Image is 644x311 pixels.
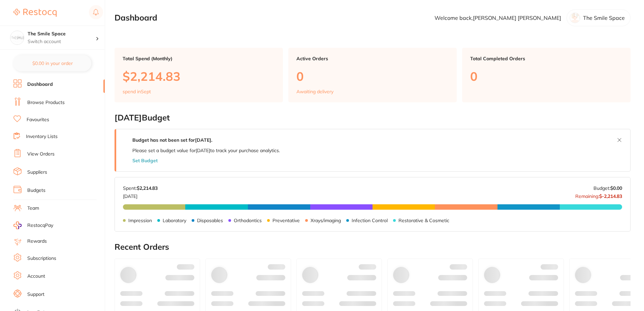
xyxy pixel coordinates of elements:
p: Active Orders [296,56,449,61]
a: Budgets [27,187,45,194]
a: Rewards [27,238,47,245]
img: RestocqPay [13,221,22,229]
p: Welcome back, [PERSON_NAME] [PERSON_NAME] [434,15,561,21]
a: Subscriptions [27,255,56,262]
p: $2,214.83 [123,69,275,83]
p: 0 [296,69,449,83]
a: Dashboard [27,81,53,88]
p: spend in Sept [123,89,151,94]
a: Account [27,273,45,280]
a: Active Orders0Awaiting delivery [288,48,457,102]
button: $0.00 in your order [13,55,91,71]
p: Remaining: [575,191,622,199]
h4: The Smile Space [28,31,96,37]
button: Set Budget [132,158,158,163]
strong: $0.00 [610,185,622,191]
p: Orthodontics [234,218,262,223]
p: Budget: [593,185,622,191]
p: Awaiting delivery [296,89,333,94]
a: Total Completed Orders0 [462,48,631,102]
a: View Orders [27,151,55,158]
p: Please set a budget value for [DATE] to track your purchase analytics. [132,148,280,153]
p: Preventative [272,218,300,223]
p: Total Completed Orders [470,56,622,61]
h2: Dashboard [115,13,157,23]
p: The Smile Space [583,15,625,21]
h2: [DATE] Budget [115,113,631,123]
p: Spent: [123,185,158,191]
img: The Smile Space [10,31,24,44]
a: Team [27,205,39,212]
h2: Recent Orders [115,242,631,252]
a: Suppliers [27,169,47,176]
p: Disposables [197,218,223,223]
strong: $-2,214.83 [599,193,622,199]
p: 0 [470,69,622,83]
p: Infection Control [352,218,388,223]
p: Xrays/imaging [311,218,341,223]
a: Inventory Lists [26,133,58,140]
p: Laboratory [163,218,186,223]
img: Restocq Logo [13,9,57,17]
a: RestocqPay [13,221,53,229]
p: Restorative & Cosmetic [398,218,449,223]
p: Switch account [28,38,96,45]
strong: Budget has not been set for [DATE] . [132,137,212,143]
p: Total Spend (Monthly) [123,56,275,61]
a: Favourites [27,116,49,123]
a: Browse Products [27,99,65,106]
p: [DATE] [123,191,158,199]
span: RestocqPay [27,222,53,229]
strong: $2,214.83 [137,185,158,191]
p: Impression [128,218,152,223]
a: Restocq Logo [13,5,57,21]
a: Total Spend (Monthly)$2,214.83spend inSept [115,48,283,102]
a: Support [27,291,44,298]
